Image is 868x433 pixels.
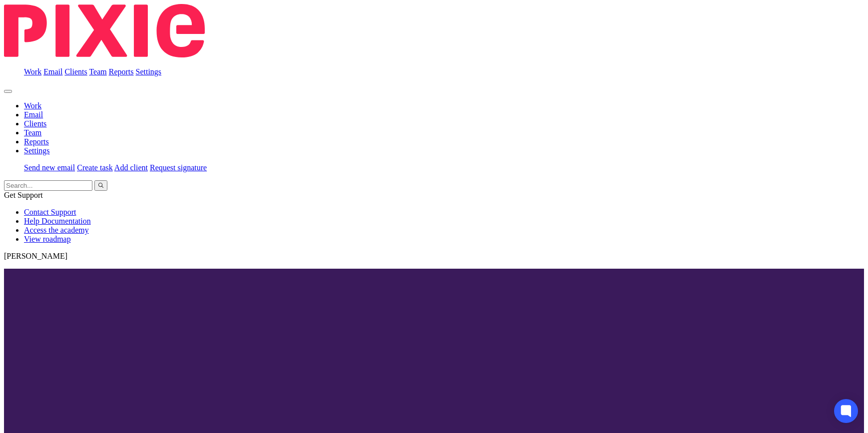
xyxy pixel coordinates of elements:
[4,4,205,57] img: Pixie
[24,146,50,155] a: Settings
[43,67,62,76] a: Email
[24,208,76,216] a: Contact Support
[24,235,71,243] a: View roadmap
[24,128,41,137] a: Team
[64,67,87,76] a: Clients
[24,119,46,128] a: Clients
[89,67,106,76] a: Team
[109,67,134,76] a: Reports
[24,110,43,119] a: Email
[4,252,864,261] p: [PERSON_NAME]
[24,67,41,76] a: Work
[94,180,107,191] button: Search
[24,217,91,225] a: Help Documentation
[150,163,207,172] a: Request signature
[136,67,162,76] a: Settings
[24,226,89,234] a: Access the academy
[24,163,75,172] a: Send new email
[77,163,113,172] a: Create task
[24,137,49,146] a: Reports
[4,180,92,191] input: Search
[114,163,148,172] a: Add client
[24,101,41,110] a: Work
[4,191,43,199] span: Get Support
